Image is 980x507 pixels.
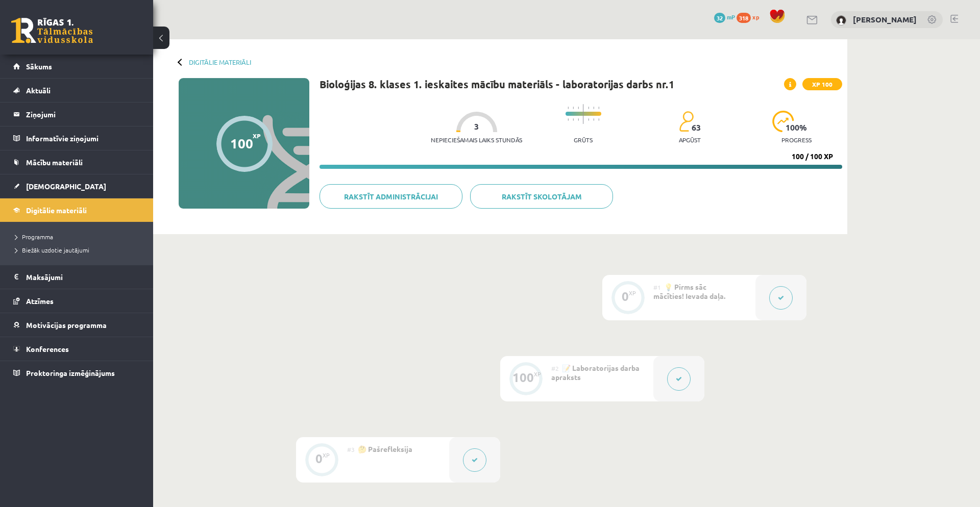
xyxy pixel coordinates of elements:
[13,313,140,337] a: Motivācijas programma
[15,246,89,254] span: Biežāk uzdotie jautājumi
[26,62,52,71] span: Sākums
[13,337,140,361] a: Konferences
[470,184,613,209] a: Rakstīt skolotājam
[26,320,107,329] span: Motivācijas programma
[358,444,412,453] span: 🤔 Pašrefleksija
[13,150,140,174] a: Mācību materiāli
[737,13,764,21] a: 318 xp
[253,132,261,139] span: XP
[629,290,636,296] div: XP
[598,118,599,121] img: icon-short-line-57e1e144782c952c97e751825c79c345078a6d821885a25fce030b3d8c18986b.svg
[679,111,694,132] img: students-c634bb4e5e11cddfef0936a35e636f08e4e9abd3cc4e673bd6f9a4125e45ecb1.svg
[781,136,812,143] p: progress
[653,283,661,291] span: #1
[692,123,701,132] span: 63
[836,15,846,26] img: Marija Vorobeja
[26,344,69,353] span: Konferences
[15,245,143,255] a: Biežāk uzdotie jautājumi
[320,78,674,90] h1: Bioloģijas 8. klases 1. ieskaites mācību materiāls - laboratorijas darbs nr.1
[26,206,87,215] span: Digitālie materiāli
[26,158,83,167] span: Mācību materiāli
[320,184,462,209] a: Rakstīt administrācijai
[737,13,751,23] span: 318
[772,111,794,132] img: icon-progress-161ccf0a02000e728c5f80fcf4c31c7af3da0e1684b2b1d7c360e028c24a22f1.svg
[26,265,140,289] legend: Maksājumi
[347,445,355,453] span: #3
[534,371,541,377] div: XP
[598,107,599,109] img: icon-short-line-57e1e144782c952c97e751825c79c345078a6d821885a25fce030b3d8c18986b.svg
[573,107,574,109] img: icon-short-line-57e1e144782c952c97e751825c79c345078a6d821885a25fce030b3d8c18986b.svg
[13,79,140,102] a: Aktuāli
[26,86,51,95] span: Aktuāli
[15,233,53,241] span: Programma
[13,103,140,126] a: Ziņojumi
[13,126,140,150] a: Informatīvie ziņojumi
[802,78,842,90] span: XP 100
[568,118,569,121] img: icon-short-line-57e1e144782c952c97e751825c79c345078a6d821885a25fce030b3d8c18986b.svg
[431,136,522,143] p: Nepieciešamais laiks stundās
[13,361,140,385] a: Proktoringa izmēģinājums
[714,13,735,21] a: 32 mP
[578,107,579,109] img: icon-short-line-57e1e144782c952c97e751825c79c345078a6d821885a25fce030b3d8c18986b.svg
[622,292,629,301] div: 0
[13,265,140,289] a: Maksājumi
[15,232,143,241] a: Programma
[593,107,594,109] img: icon-short-line-57e1e144782c952c97e751825c79c345078a6d821885a25fce030b3d8c18986b.svg
[573,118,574,121] img: icon-short-line-57e1e144782c952c97e751825c79c345078a6d821885a25fce030b3d8c18986b.svg
[13,289,140,313] a: Atzīmes
[574,136,593,143] p: Grūts
[551,363,640,382] span: 📝 Laboratorijas darba apraksts
[26,182,106,191] span: [DEMOGRAPHIC_DATA]
[11,18,93,43] a: Rīgas 1. Tālmācības vidusskola
[13,198,140,222] a: Digitālie materiāli
[323,452,330,458] div: XP
[752,13,759,21] span: xp
[474,122,479,131] span: 3
[26,103,140,126] legend: Ziņojumi
[727,13,735,21] span: mP
[588,107,589,109] img: icon-short-line-57e1e144782c952c97e751825c79c345078a6d821885a25fce030b3d8c18986b.svg
[568,107,569,109] img: icon-short-line-57e1e144782c952c97e751825c79c345078a6d821885a25fce030b3d8c18986b.svg
[679,136,701,143] p: apgūst
[13,55,140,78] a: Sākums
[578,118,579,121] img: icon-short-line-57e1e144782c952c97e751825c79c345078a6d821885a25fce030b3d8c18986b.svg
[230,136,253,151] div: 100
[189,58,251,66] a: Digitālie materiāli
[26,126,140,150] legend: Informatīvie ziņojumi
[512,373,534,382] div: 100
[26,296,54,306] span: Atzīmes
[714,13,725,23] span: 32
[593,118,594,121] img: icon-short-line-57e1e144782c952c97e751825c79c345078a6d821885a25fce030b3d8c18986b.svg
[315,454,323,463] div: 0
[853,14,917,24] a: [PERSON_NAME]
[13,174,140,198] a: [DEMOGRAPHIC_DATA]
[551,364,559,372] span: #2
[653,282,725,300] span: 💡 Pirms sāc mācīties! Ievada daļa.
[786,123,807,132] span: 100 %
[583,104,584,124] img: icon-long-line-d9ea69661e0d244f92f715978eff75569469978d946b2353a9bb055b3ed8787d.svg
[588,118,589,121] img: icon-short-line-57e1e144782c952c97e751825c79c345078a6d821885a25fce030b3d8c18986b.svg
[26,368,115,377] span: Proktoringa izmēģinājums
